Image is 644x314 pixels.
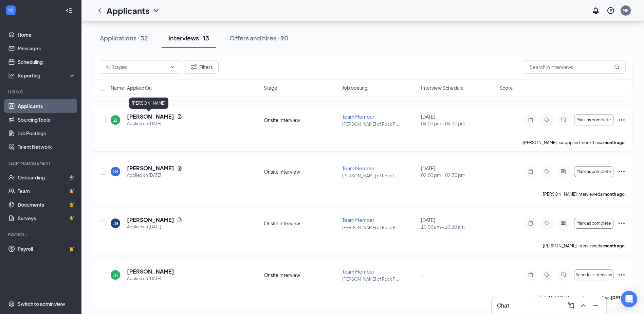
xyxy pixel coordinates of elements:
svg: Document [177,165,182,171]
div: JG [113,221,118,226]
input: Search in interviews [524,60,626,74]
svg: WorkstreamLogo [7,7,14,14]
p: [PERSON_NAME] of Rock F ... [342,121,417,127]
div: [DATE] [421,216,495,230]
div: Payroll [8,232,74,238]
svg: Analysis [8,72,15,79]
svg: ChevronLeft [96,6,104,15]
svg: Minimize [591,301,600,310]
button: Mark as complete [574,115,613,125]
p: [PERSON_NAME] interviewed . [543,243,626,249]
div: Offers and hires · 90 [229,34,289,42]
svg: Note [527,272,535,278]
span: 04:00 pm - 04:30 pm [421,120,495,127]
a: Home [18,28,76,41]
h5: [PERSON_NAME] [127,113,174,120]
svg: Filter [190,63,198,71]
div: Switch to admin view [18,300,65,307]
a: SurveysCrown [18,211,76,225]
div: Onsite Interview [264,220,338,227]
input: All Stages [106,63,167,71]
div: Applied on [DATE] [127,172,182,179]
span: Schedule interview [575,273,612,277]
span: Mark as complete [576,221,611,226]
svg: ActiveChat [559,117,567,123]
div: [DATE] [421,113,495,127]
div: MR [623,7,629,13]
p: [PERSON_NAME] of Rock F ... [342,225,417,230]
button: Mark as complete [574,218,613,229]
h3: Chat [497,302,509,309]
span: 02:00 pm - 02:30 pm [421,172,495,178]
span: 10:00 am - 10:30 am [421,223,495,230]
span: Team Member [342,165,374,171]
h5: [PERSON_NAME] [127,216,174,224]
svg: ActiveChat [559,169,567,174]
div: Interviews · 13 [168,34,209,42]
svg: Note [527,117,535,123]
svg: ActiveChat [559,221,567,226]
b: a month ago [600,192,625,197]
button: Mark as complete [574,166,613,177]
b: a month ago [600,140,625,145]
svg: Collapse [66,7,72,14]
button: Minimize [590,300,601,311]
p: [PERSON_NAME] of Rock F ... [342,173,417,179]
div: LM [113,169,118,175]
svg: Note [527,221,535,226]
div: Team Management [8,160,74,166]
div: Onsite Interview [264,168,338,175]
span: Interview Schedule [421,84,464,91]
a: OnboardingCrown [18,171,76,184]
div: Hiring [8,89,74,95]
div: Applied on [DATE] [127,120,182,127]
span: Team Member [342,114,374,120]
h5: [PERSON_NAME] [127,164,174,172]
a: Applicants [18,99,76,113]
span: Score [499,84,513,91]
div: Reporting [18,72,76,79]
svg: ComposeMessage [567,301,575,310]
svg: MagnifyingGlass [614,64,620,70]
svg: Ellipses [618,271,626,279]
div: Applications · 32 [100,34,148,42]
span: Stage [264,84,277,91]
span: Team Member [342,268,374,275]
a: Job Postings [18,126,76,140]
div: [DATE] [421,165,495,178]
svg: Tag [543,221,551,226]
a: Sourcing Tools [18,113,76,126]
a: Scheduling [18,55,76,69]
div: Applied on [DATE] [127,224,182,230]
button: Filter Filters [184,60,219,74]
a: Messages [18,41,76,55]
a: TeamCrown [18,184,76,198]
svg: Tag [543,272,551,278]
div: ZJ [113,117,117,123]
svg: Ellipses [618,168,626,176]
svg: Ellipses [618,116,626,124]
svg: Settings [8,300,15,307]
a: Talent Network [18,140,76,154]
span: Job posting [342,84,368,91]
button: ComposeMessage [566,300,576,311]
svg: Notifications [592,6,600,15]
b: a month ago [600,243,625,248]
svg: QuestionInfo [607,6,615,15]
svg: Document [177,217,182,223]
button: Schedule interview [574,269,613,280]
div: [PERSON_NAME] [129,98,168,109]
svg: ChevronDown [170,64,176,70]
a: PayrollCrown [18,242,76,256]
svg: ActiveChat [559,272,567,278]
p: [PERSON_NAME] of Rock F ... [342,276,417,282]
h1: Applicants [107,5,149,16]
p: [PERSON_NAME] has applied more than . [523,140,626,145]
span: Team Member [342,217,374,223]
div: Onsite Interview [264,117,338,123]
div: Open Intercom Messenger [621,291,637,307]
svg: Document [177,114,182,119]
div: Applied on [DATE] [127,275,174,282]
a: DocumentsCrown [18,198,76,211]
